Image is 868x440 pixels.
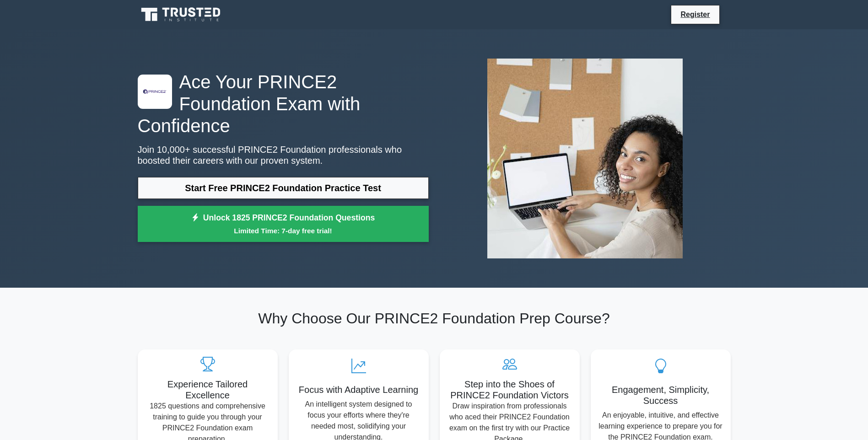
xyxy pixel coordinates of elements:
[296,384,421,395] h5: Focus with Adaptive Learning
[675,9,715,20] a: Register
[138,177,429,199] a: Start Free PRINCE2 Foundation Practice Test
[138,310,731,327] h2: Why Choose Our PRINCE2 Foundation Prep Course?
[138,206,429,242] a: Unlock 1825 PRINCE2 Foundation QuestionsLimited Time: 7-day free trial!
[149,225,417,236] small: Limited Time: 7-day free trial!
[138,71,429,137] h1: Ace Your PRINCE2 Foundation Exam with Confidence
[598,384,723,406] h5: Engagement, Simplicity, Success
[145,379,270,401] h5: Experience Tailored Excellence
[447,379,572,401] h5: Step into the Shoes of PRINCE2 Foundation Victors
[138,144,429,166] p: Join 10,000+ successful PRINCE2 Foundation professionals who boosted their careers with our prove...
